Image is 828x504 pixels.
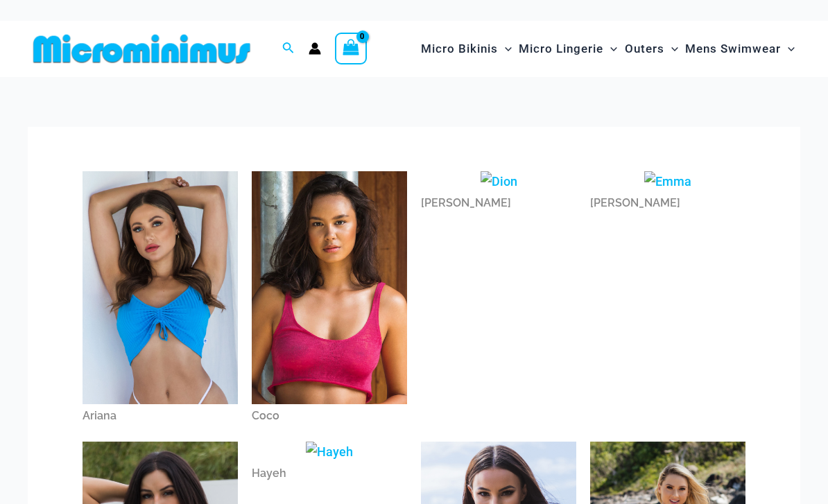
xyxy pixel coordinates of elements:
[309,42,321,55] a: Account icon link
[282,40,295,58] a: Search icon link
[252,462,407,485] div: Hayeh
[28,33,256,64] img: MM SHOP LOGO FLAT
[781,31,795,67] span: Menu Toggle
[83,171,238,428] a: ArianaAriana
[481,171,517,192] img: Dion
[603,31,617,67] span: Menu Toggle
[335,33,367,64] a: View Shopping Cart, empty
[685,31,781,67] span: Mens Swimwear
[252,171,407,404] img: Coco
[590,171,745,216] a: Emma[PERSON_NAME]
[498,31,512,67] span: Menu Toggle
[252,404,407,428] div: Coco
[421,31,498,67] span: Micro Bikinis
[415,26,800,72] nav: Site Navigation
[252,171,407,428] a: CocoCoco
[664,31,678,67] span: Menu Toggle
[83,171,238,404] img: Ariana
[417,28,515,70] a: Micro BikinisMenu ToggleMenu Toggle
[590,191,745,215] div: [PERSON_NAME]
[83,404,238,428] div: Ariana
[682,28,798,70] a: Mens SwimwearMenu ToggleMenu Toggle
[421,191,576,215] div: [PERSON_NAME]
[252,442,407,486] a: HayehHayeh
[421,171,576,216] a: Dion[PERSON_NAME]
[519,31,603,67] span: Micro Lingerie
[644,171,691,192] img: Emma
[621,28,682,70] a: OutersMenu ToggleMenu Toggle
[515,28,621,70] a: Micro LingerieMenu ToggleMenu Toggle
[306,442,353,462] img: Hayeh
[625,31,664,67] span: Outers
